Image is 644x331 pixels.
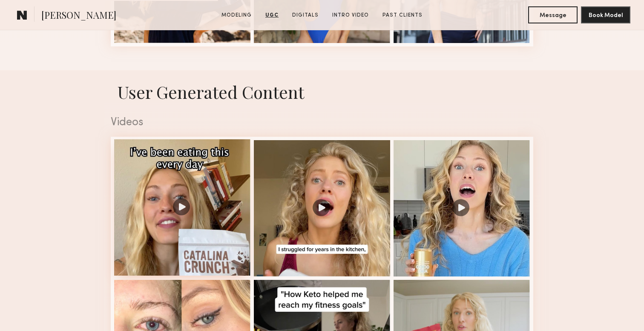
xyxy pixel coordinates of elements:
a: Intro Video [329,12,372,19]
a: Past Clients [379,12,426,19]
div: Videos [111,117,533,128]
h1: User Generated Content [104,81,540,103]
button: Message [528,6,578,23]
a: Digitals [289,12,322,19]
button: Book Model [581,6,630,23]
a: Modeling [218,12,255,19]
a: Book Model [581,11,630,18]
a: UGC [262,12,282,19]
span: [PERSON_NAME] [41,9,116,23]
